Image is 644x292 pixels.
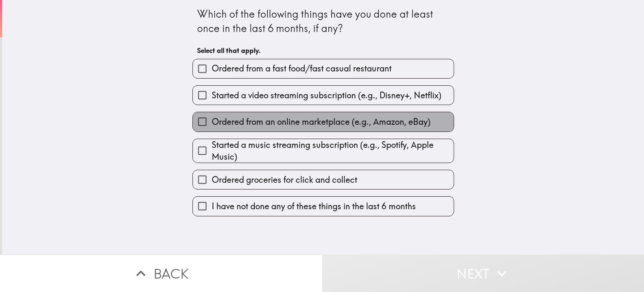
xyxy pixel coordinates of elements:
[212,63,392,74] span: Ordered from a fast food/fast casual restaurant
[197,46,449,55] h6: Select all that apply.
[212,174,357,186] span: Ordered groceries for click and collect
[212,89,441,101] span: Started a video streaming subscription (e.g., Disney+, Netflix)
[193,112,454,131] button: Ordered from an online marketplace (e.g., Amazon, eBay)
[212,116,431,128] span: Ordered from an online marketplace (e.g., Amazon, eBay)
[193,197,454,216] button: I have not done any of these things in the last 6 months
[193,86,454,105] button: Started a video streaming subscription (e.g., Disney+, Netflix)
[193,139,454,163] button: Started a music streaming subscription (e.g., Spotify, Apple Music)
[322,255,644,292] button: Next
[193,170,454,189] button: Ordered groceries for click and collect
[197,7,449,35] div: Which of the following things have you done at least once in the last 6 months, if any?
[212,139,454,163] span: Started a music streaming subscription (e.g., Spotify, Apple Music)
[193,59,454,78] button: Ordered from a fast food/fast casual restaurant
[212,200,416,212] span: I have not done any of these things in the last 6 months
